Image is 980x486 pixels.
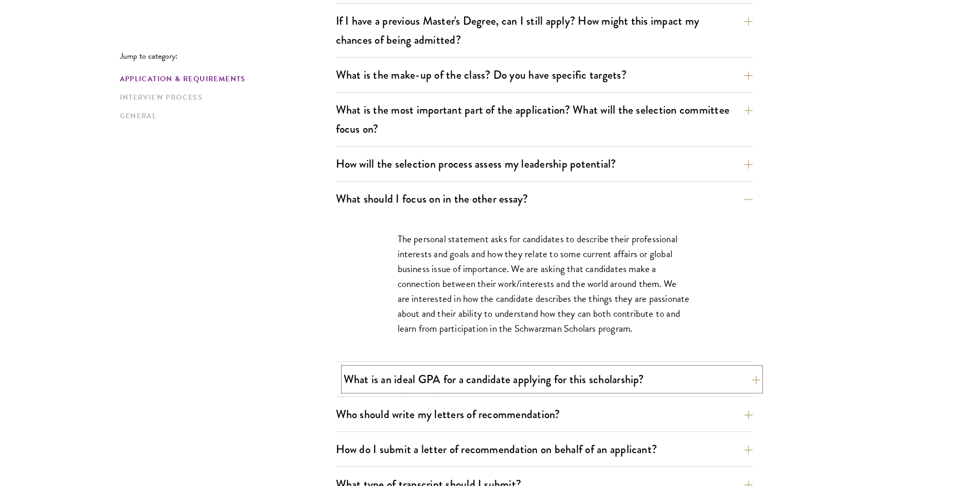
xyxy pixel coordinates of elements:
p: Jump to category: [120,51,336,61]
a: Interview Process [120,92,330,103]
button: How do I submit a letter of recommendation on behalf of an applicant? [336,438,753,461]
button: What should I focus on in the other essay? [336,187,753,210]
button: What is the make-up of the class? Do you have specific targets? [336,63,753,86]
button: What is an ideal GPA for a candidate applying for this scholarship? [344,368,760,391]
button: What is the most important part of the application? What will the selection committee focus on? [336,98,753,140]
p: The personal statement asks for candidates to describe their professional interests and goals and... [398,231,691,336]
a: Application & Requirements [120,74,330,84]
a: General [120,111,330,121]
button: If I have a previous Master's Degree, can I still apply? How might this impact my chances of bein... [336,9,753,51]
button: Who should write my letters of recommendation? [336,403,753,426]
button: How will the selection process assess my leadership potential? [336,152,753,175]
